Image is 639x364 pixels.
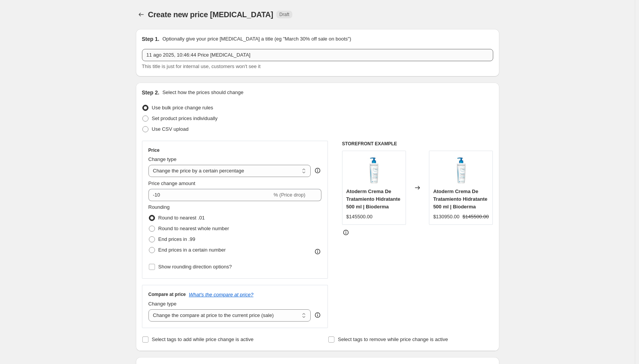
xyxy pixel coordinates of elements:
[162,89,243,96] p: Select how the prices should change
[158,264,232,270] span: Show rounding direction options?
[148,189,272,201] input: -15
[152,126,189,132] span: Use CSV upload
[189,292,254,297] button: What's the compare at price?
[346,213,373,221] div: $145500.00
[433,188,487,210] span: Atoderm Crema De Tratamiento Hidratante 500 ml | Bioderma
[142,63,261,69] span: This title is just for internal use, customers won't see it
[346,188,401,210] span: Atoderm Crema De Tratamiento Hidratante 500 ml | Bioderma
[158,215,205,221] span: Round to nearest .01
[314,311,321,319] div: help
[158,226,229,231] span: Round to nearest whole number
[148,147,160,153] h3: Price
[152,105,213,110] span: Use bulk price change rules
[142,49,493,61] input: 30% off holiday sale
[152,115,218,121] span: Set product prices individually
[152,336,254,342] span: Select tags to add while price change is active
[148,10,274,19] span: Create new price [MEDICAL_DATA]
[433,213,460,221] div: $130950.00
[446,155,476,185] img: 10084_2e8ddafe-65b2-4233-8b78-e5bcfe2d7398_80x.jpg
[158,247,226,253] span: End prices in a certain number
[274,192,305,198] span: % (Price drop)
[142,35,160,43] h2: Step 1.
[162,35,351,43] p: Optionally give your price [MEDICAL_DATA] a title (eg "March 30% off sale on boots")
[158,236,196,242] span: End prices in .99
[148,291,186,297] h3: Compare at price
[338,336,448,342] span: Select tags to remove while price change is active
[148,204,170,210] span: Rounding
[342,141,493,147] h6: STOREFRONT EXAMPLE
[136,9,147,20] button: Price change jobs
[463,213,489,221] strike: $145500.00
[314,167,321,174] div: help
[359,155,389,185] img: 10084_2e8ddafe-65b2-4233-8b78-e5bcfe2d7398_80x.jpg
[148,156,177,162] span: Change type
[279,11,289,18] span: Draft
[148,180,196,186] span: Price change amount
[148,301,177,307] span: Change type
[142,89,160,96] h2: Step 2.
